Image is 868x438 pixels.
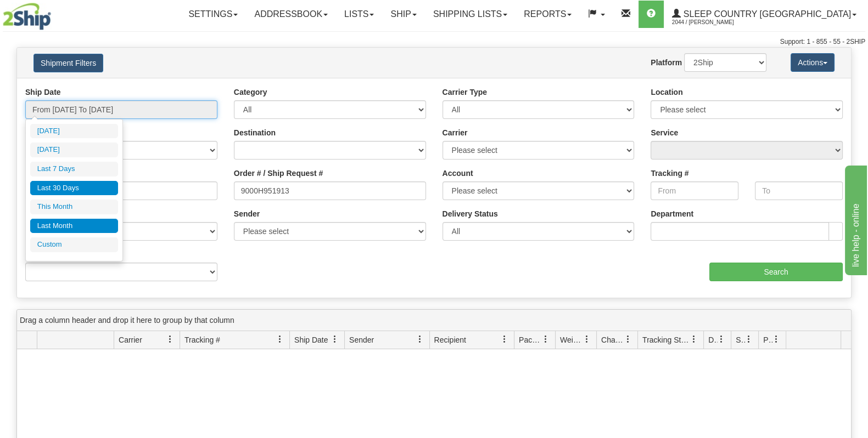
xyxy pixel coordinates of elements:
[651,127,678,138] label: Service
[755,181,843,200] input: To
[234,168,323,179] label: Order # / Ship Request #
[271,330,289,349] a: Tracking # filter column settings
[601,334,624,345] span: Charge
[443,127,468,138] label: Carrier
[664,1,865,28] a: Sleep Country [GEOGRAPHIC_DATA] 2044 / [PERSON_NAME]
[651,57,682,68] label: Platform
[326,330,344,349] a: Ship Date filter column settings
[30,219,118,234] li: Last Month
[3,37,865,47] div: Support: 1 - 855 - 55 - 2SHIP
[434,334,466,345] span: Recipient
[495,330,514,349] a: Recipient filter column settings
[619,330,637,349] a: Charge filter column settings
[234,208,260,219] label: Sender
[30,124,118,139] li: [DATE]
[294,334,328,345] span: Ship Date
[25,87,61,98] label: Ship Date
[184,334,220,345] span: Tracking #
[843,163,867,275] iframe: chat widget
[767,330,786,349] a: Pickup Status filter column settings
[740,330,758,349] a: Shipment Issues filter column settings
[651,181,738,200] input: From
[536,330,555,349] a: Packages filter column settings
[712,330,731,349] a: Delivery Status filter column settings
[708,334,718,345] span: Delivery Status
[30,237,118,252] li: Custom
[651,208,693,219] label: Department
[736,334,745,345] span: Shipment Issues
[519,334,542,345] span: Packages
[560,334,583,345] span: Weight
[349,334,374,345] span: Sender
[443,87,487,98] label: Carrier Type
[791,53,835,72] button: Actions
[234,87,267,98] label: Category
[651,87,682,98] label: Location
[672,17,754,28] span: 2044 / [PERSON_NAME]
[578,330,596,349] a: Weight filter column settings
[411,330,429,349] a: Sender filter column settings
[763,334,772,345] span: Pickup Status
[425,1,516,28] a: Shipping lists
[685,330,703,349] a: Tracking Status filter column settings
[651,168,688,179] label: Tracking #
[17,310,851,331] div: grid grouping header
[30,181,118,196] li: Last 30 Days
[709,263,843,281] input: Search
[443,208,498,219] label: Delivery Status
[30,143,118,157] li: [DATE]
[119,334,142,345] span: Carrier
[246,1,336,28] a: Addressbook
[30,200,118,214] li: This Month
[443,168,473,179] label: Account
[30,162,118,177] li: Last 7 Days
[642,334,690,345] span: Tracking Status
[336,1,382,28] a: Lists
[382,1,424,28] a: Ship
[234,127,276,138] label: Destination
[681,9,851,19] span: Sleep Country [GEOGRAPHIC_DATA]
[8,7,102,20] div: live help - online
[33,54,103,72] button: Shipment Filters
[3,3,51,30] img: logo2044.jpg
[180,1,246,28] a: Settings
[161,330,180,349] a: Carrier filter column settings
[516,1,580,28] a: Reports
